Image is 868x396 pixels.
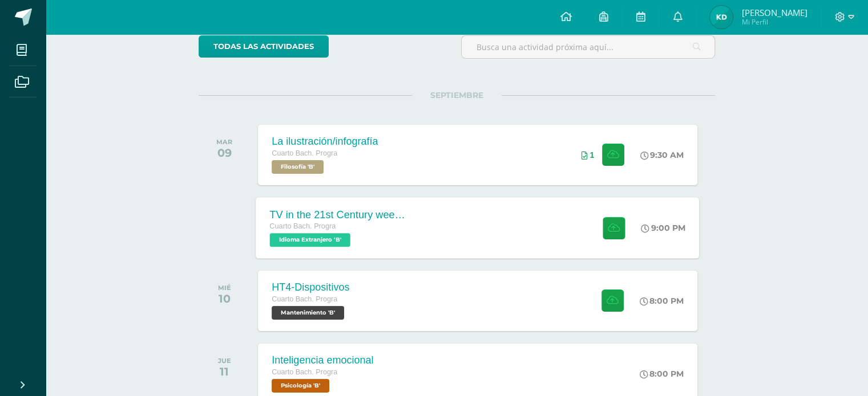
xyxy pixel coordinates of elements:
div: 10 [218,292,231,305]
div: 9:00 PM [641,223,686,233]
div: 9:30 AM [640,150,684,160]
span: Cuarto Bach. Progra [272,149,337,157]
div: La ilustración/infografía [272,136,378,148]
div: 8:00 PM [640,369,684,379]
span: Psicología 'B' [272,379,329,393]
div: 11 [218,365,231,378]
span: Cuarto Bach. Progra [272,368,337,376]
span: Idioma Extranjero 'B' [270,233,350,247]
img: 4b70fde962b89395a610c1d11ccac60f.png [710,6,733,28]
div: 09 [216,146,232,160]
span: 1 [590,150,594,160]
span: Cuarto Bach. Progra [272,295,337,303]
div: HT4-Dispositivos [272,281,349,293]
div: TV in the 21st Century week 5 [270,209,408,221]
span: Cuarto Bach. Progra [270,222,336,230]
a: todas las Actividades [199,35,329,58]
div: Archivos entregados [581,150,594,160]
span: SEPTIEMBRE [412,90,502,100]
input: Busca una actividad próxima aquí... [462,36,714,58]
span: [PERSON_NAME] [741,7,807,18]
div: JUE [218,357,231,365]
span: Mantenimiento 'B' [272,306,344,320]
span: Filosofía 'B' [272,160,324,174]
div: MIÉ [218,284,231,292]
span: Mi Perfil [741,17,807,27]
div: Inteligencia emocional [272,354,373,366]
div: 8:00 PM [640,296,684,306]
div: MAR [216,138,232,146]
